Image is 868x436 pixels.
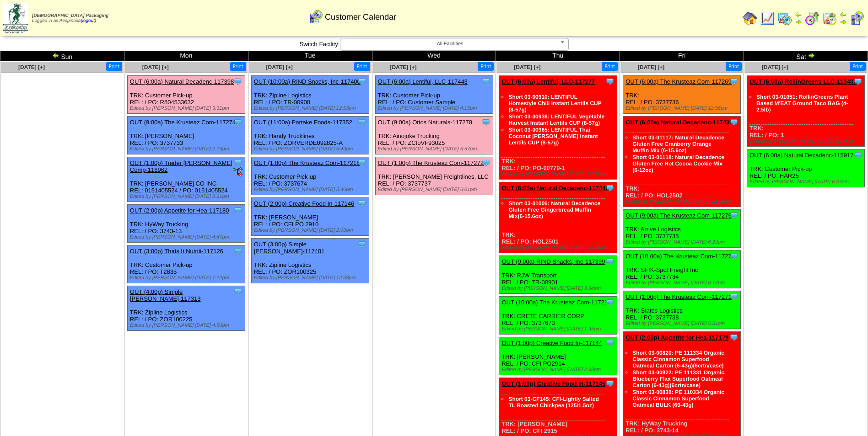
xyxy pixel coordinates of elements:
img: Tooltip [605,183,615,192]
a: Short 03-01118: Natural Decadence Gluten Free Hot Cocoa Cookie Mix (6-12oz) [632,154,724,173]
td: Mon [124,51,248,61]
img: calendarprod.gif [777,11,792,26]
img: Tooltip [729,117,739,127]
div: TRK: Customer Pick-up REL: / PO: Customer Sample [375,76,493,114]
img: arrowright.gif [808,52,815,59]
a: OUT (11:00a) Partake Foods-117352 [254,119,352,126]
a: [DATE] [+] [18,64,45,70]
td: Fri [620,51,744,61]
a: OUT (1:00p) The Krusteaz Com-117218 [254,160,360,166]
img: calendarcustomer.gif [308,10,323,24]
img: line_graph.gif [760,11,775,26]
div: Edited by [PERSON_NAME] [DATE] 12:57pm [501,171,616,177]
a: OUT (2:00p) Appetite for Hea-117180 [130,207,229,214]
div: Edited by [PERSON_NAME] [DATE] 4:47pm [130,234,245,240]
a: OUT (3:00p) Thats It Nutriti-117126 [130,248,223,255]
a: OUT (6:00a) Natural Decadenc-117440 [501,185,609,191]
a: Short 03-00822: PE 111331 Organic Blueberry Flax Superfood Oatmeal Carton (6-43g)(6crtn/case) [632,369,724,388]
img: Tooltip [357,117,367,127]
div: Edited by [PERSON_NAME] [DATE] 3:31pm [130,106,245,111]
a: (logout) [81,18,96,23]
td: Tue [248,51,372,61]
div: Edited by [PERSON_NAME] [DATE] 4:15pm [378,106,493,111]
div: Edited by [PERSON_NAME] [DATE] 1:35pm [501,326,616,332]
img: calendarcustomer.gif [850,11,864,26]
span: [DATE] [+] [762,64,788,70]
img: Tooltip [233,77,243,86]
img: Tooltip [853,150,863,160]
div: Edited by [PERSON_NAME] [DATE] 12:53pm [254,106,369,111]
div: Edited by [PERSON_NAME] [DATE] 6:37pm [749,179,864,185]
img: calendarblend.gif [805,11,819,26]
span: [DATE] [+] [142,64,169,70]
a: Short 03-00820: PE 111334 Organic Classic Cinnamon Superfood Oatmeal Carton (6-43g)(6crtn/case) [632,350,724,369]
div: TRK: [PERSON_NAME] Freightlines, LLC REL: / PO: 3737737 [375,157,493,195]
a: OUT (10:00a) The Krusteaz Com-117273 [625,253,735,260]
td: Sat [744,51,868,61]
a: Short 03-00965: LENTIFUL Thai Coconut [PERSON_NAME] Instant Lentils CUP (8-57g) [508,127,598,146]
div: Edited by [PERSON_NAME] [DATE] 5:46pm [254,187,369,192]
a: OUT (6:00a) The Krusteaz Com-117269 [625,78,731,85]
div: Edited by [PERSON_NAME] [DATE] 7:22pm [130,275,245,281]
div: TRK: REL: / PO: 3737736 [623,76,741,114]
div: TRK: Customer Pick-up REL: / PO: T2835 [127,245,245,283]
a: Short 03-CF145: CFI-Lightly Salted TL Roasted Chickpea (125/1.5oz) [508,396,598,409]
td: Thu [496,51,620,61]
img: Tooltip [481,158,491,167]
a: [DATE] [+] [390,64,416,70]
a: OUT (10:00a) The Krusteaz Com-117219 [501,299,611,306]
a: OUT (1:00p) The Krusteaz Com-117272 [378,160,484,166]
a: Short 03-00938: LENTIFUL Vegetable Harvest Instant Lentils CUP (8-57g) [508,113,604,126]
img: Tooltip [729,77,739,86]
span: All Facilities [344,38,556,49]
div: Edited by [PERSON_NAME] [DATE] 12:58pm [254,275,369,281]
img: Tooltip [853,77,863,86]
a: Short 03-00910: LENTIFUL Homestyle Chili Instant Lentils CUP (8-57g) [508,94,601,113]
div: Edited by [PERSON_NAME] [DATE] 4:50pm [130,323,245,328]
img: Tooltip [605,379,615,388]
div: Edited by [PERSON_NAME] [DATE] 5:43pm [254,146,369,152]
td: Sun [0,51,124,61]
img: calendarinout.gif [822,11,837,26]
div: Edited by [PERSON_NAME] [DATE] 5:57pm [378,146,493,152]
div: TRK: [PERSON_NAME] REL: / PO: 3737733 [127,117,245,154]
img: Tooltip [233,158,243,167]
div: TRK: States Logistics REL: / PO: 3737738 [623,291,741,329]
button: Print [850,62,866,71]
button: Print [602,62,618,71]
div: Edited by [PERSON_NAME] [DATE] 3:34pm [501,286,616,291]
div: TRK: Zipline Logistics REL: / PO: ZOR100325 [251,239,369,283]
a: OUT (6:00a) Natural Decadenc-115917 [749,152,853,159]
img: arrowleft.gif [840,11,847,18]
a: [DATE] [+] [638,64,664,70]
img: Tooltip [357,77,367,86]
img: arrowleft.gif [795,11,802,18]
div: TRK: [PERSON_NAME] CO INC REL: 0151405524 / PO: 0151405524 [127,157,245,202]
span: [DEMOGRAPHIC_DATA] Packaging [32,13,108,18]
img: Tooltip [605,77,615,86]
button: Print [354,62,370,71]
a: OUT (6:00a) Lentiful, LLC-117277 [501,78,595,85]
span: Customer Calendar [325,12,396,22]
img: arrowright.gif [795,18,802,26]
div: Edited by [PERSON_NAME] [DATE] 2:39pm [501,367,616,372]
a: OUT (2:00p) Creative Food In-117146 [254,200,354,207]
img: EDI [233,167,243,176]
a: OUT (6:00a) Natural Decadenc-117398 [130,78,234,85]
div: Edited by [PERSON_NAME] [DATE] 6:14pm [625,280,740,286]
a: OUT (9:00a) The Krusteaz Com-117275 [625,212,731,219]
span: [DATE] [+] [514,64,540,70]
img: Tooltip [357,239,367,249]
img: Tooltip [605,338,615,347]
div: TRK: RJW Transport REL: / PO: TR-00901 [499,256,617,294]
div: Edited by [PERSON_NAME] [DATE] 12:56pm [625,106,740,111]
div: TRK: Zipline Logistics REL: / PO: TR-00900 [251,76,369,114]
span: [DATE] [+] [266,64,293,70]
div: TRK: Zipline Logistics REL: / PO: ZOR100225 [127,286,245,331]
div: TRK: Ainojoke Trucking REL: / PO: ZCtoVF93025 [375,117,493,154]
a: Short 03-01117: Natural Decadence Gluten Free Cranberry Orange Muffin Mix (6-15.6oz) [632,134,724,154]
img: Tooltip [605,257,615,266]
a: OUT (9:00a) RIND Snacks, Inc-117399 [501,258,605,265]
